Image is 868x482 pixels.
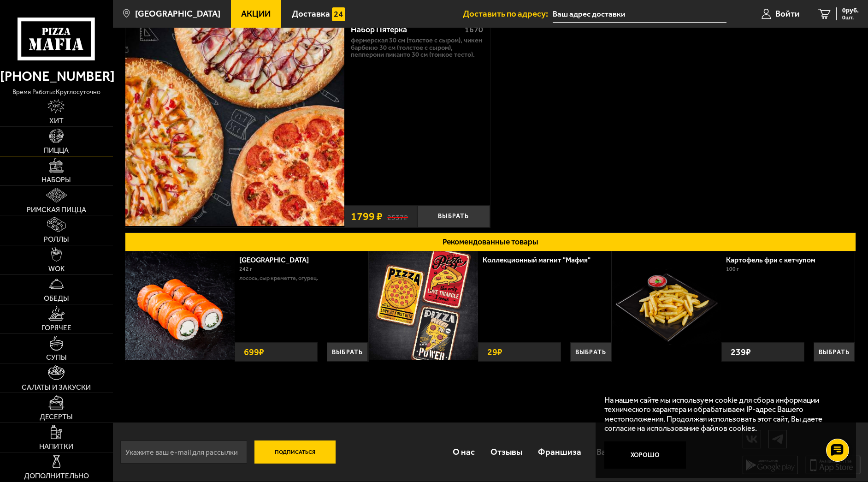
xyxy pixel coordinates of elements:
strong: 699 ₽ [242,343,266,361]
span: Доставить по адресу: [463,10,553,18]
a: [GEOGRAPHIC_DATA] [239,256,318,264]
span: Горячее [41,324,71,332]
span: WOK [48,265,65,273]
span: Супы [46,354,67,361]
span: [GEOGRAPHIC_DATA] [135,10,220,18]
span: 1799 ₽ [351,211,383,222]
span: Акции [241,10,271,18]
a: Отзывы [483,437,530,467]
img: 15daf4d41897b9f0e9f617042186c801.svg [332,7,345,21]
span: 100 г [726,266,739,272]
a: Картофель фри с кетчупом [726,256,825,264]
span: Римская пицца [27,206,86,214]
span: Роллы [44,236,69,243]
p: Фермерская 30 см (толстое с сыром), Чикен Барбекю 30 см (толстое с сыром), Пепперони Пиканто 30 с... [351,37,483,59]
strong: 29 ₽ [485,343,505,361]
a: Франшиза [530,437,589,467]
span: Хит [49,117,64,125]
span: Десерты [40,413,73,421]
input: Ваш адрес доставки [553,6,726,23]
div: Набор Пятёрка [351,25,457,35]
button: Выбрать [570,342,611,362]
span: Наборы [41,176,71,184]
button: Выбрать [417,205,490,227]
button: Хорошо [604,441,686,469]
span: 242 г [239,266,252,272]
input: Укажите ваш e-mail для рассылки [120,440,247,464]
button: Подписаться [254,440,336,464]
span: 1670 [465,25,483,34]
span: Пицца [44,147,69,154]
span: 0 шт. [842,15,859,20]
span: Доставка [292,10,330,18]
span: Обеды [44,295,69,302]
a: Набор Пятёрка [125,7,344,227]
strong: 239 ₽ [728,343,753,361]
a: Коллекционный магнит "Мафия" [483,256,600,264]
span: 0 руб. [842,7,859,14]
span: Напитки [39,443,73,450]
p: лосось, Сыр креметте, огурец. [239,274,361,283]
button: Выбрать [814,342,855,362]
span: Салаты и закуски [22,384,91,391]
button: Выбрать [327,342,368,362]
p: На нашем сайте мы используем cookie для сбора информации технического характера и обрабатываем IP... [604,395,841,433]
img: Набор Пятёрка [125,7,344,226]
span: Дополнительно [24,472,89,480]
s: 2537 ₽ [387,212,408,221]
button: Рекомендованные товары [125,232,856,251]
a: О нас [445,437,483,467]
a: Вакансии [589,437,643,467]
span: Войти [775,10,800,18]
